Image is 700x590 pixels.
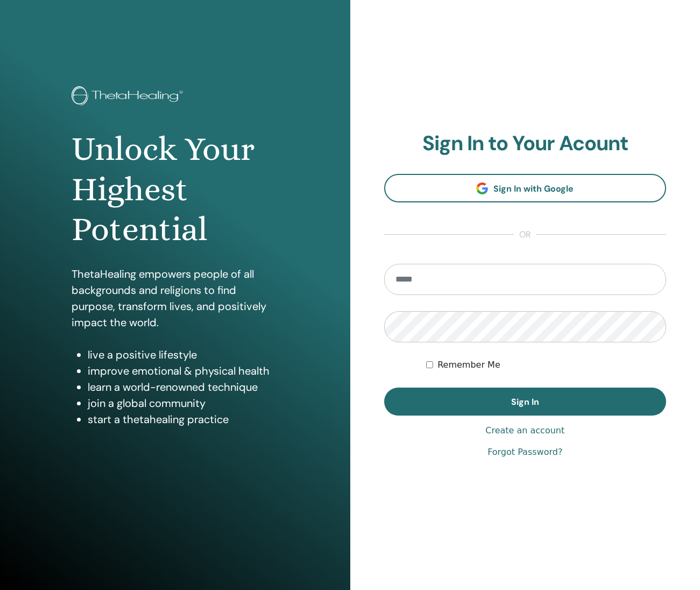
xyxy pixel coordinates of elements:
[88,363,278,379] li: improve emotional & physical health
[72,266,278,331] p: ThetaHealing empowers people of all backgrounds and religions to find purpose, transform lives, a...
[511,396,539,408] span: Sign In
[384,131,667,156] h2: Sign In to Your Acount
[485,424,564,437] a: Create an account
[384,388,667,416] button: Sign In
[487,446,562,459] a: Forgot Password?
[88,379,278,395] li: learn a world-renowned technique
[88,411,278,427] li: start a thetahealing practice
[72,129,278,249] h1: Unlock Your Highest Potential
[514,228,536,241] span: or
[384,174,667,202] a: Sign In with Google
[88,395,278,411] li: join a global community
[437,359,500,371] label: Remember Me
[493,183,574,194] span: Sign In with Google
[88,347,278,363] li: live a positive lifestyle
[426,359,666,371] div: Keep me authenticated indefinitely or until I manually logout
